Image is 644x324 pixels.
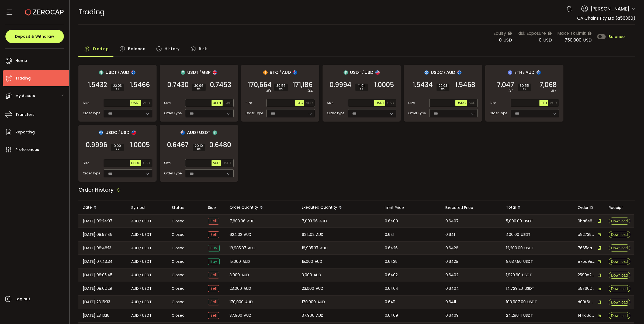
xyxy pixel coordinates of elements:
[172,259,185,264] span: Closed
[113,147,122,151] i: BPS
[83,232,112,238] span: [DATE] 08:57:45
[445,299,456,305] span: 0.6411
[320,245,328,251] span: AUD
[230,285,242,292] span: 23,000
[565,37,581,43] span: 750,000
[578,272,595,278] span: 2599a2f9-d739-4166-9349-f3a110e7aa98
[408,101,415,105] span: Size
[113,84,122,87] span: 22.03
[127,205,167,211] div: Symbol
[213,70,217,75] img: gbp_portfolio.svg
[413,82,433,88] span: 1.5434
[583,37,592,43] span: USD
[551,88,557,93] em: .87
[578,259,595,264] span: e7ba9ec1-e47a-4a7e-b5f7-1174bd070550
[78,186,114,194] span: Order History
[83,285,112,292] span: [DATE] 08:02:29
[83,245,111,251] span: [DATE] 08:48:13
[307,88,313,93] em: .22
[195,144,203,147] span: 20.10
[609,231,630,238] button: Download
[142,245,152,251] span: USDT
[221,160,233,166] button: USDT
[282,69,291,76] span: AUD
[490,101,496,105] span: Size
[385,272,398,278] span: 0.6402
[276,84,286,87] span: 30.55
[83,111,100,116] span: Order Type
[358,84,366,87] span: 11.01
[611,246,628,250] span: Download
[164,171,182,176] span: Order Type
[293,82,313,88] span: 171,186
[131,245,139,251] span: AUD
[187,69,199,76] span: USDT
[514,69,522,76] span: ETH
[525,69,534,76] span: AUD
[230,299,244,305] span: 170,000
[83,161,89,166] span: Size
[230,232,242,238] span: 624.02
[611,233,628,236] span: Download
[444,70,445,75] em: /
[99,130,103,135] img: usdc_portfolio.svg
[408,111,426,116] span: Order Type
[245,299,253,305] span: AUD
[78,7,105,17] span: Trading
[130,142,150,148] span: 1.0005
[497,82,514,88] span: 7,047
[83,101,89,105] span: Size
[140,218,141,224] em: /
[140,232,141,238] em: /
[520,87,529,91] i: BPS
[385,299,395,305] span: 0.6411
[230,272,240,278] span: 3,000
[194,87,203,91] i: BPS
[609,218,630,225] button: Download
[455,100,467,106] button: USDC
[106,69,117,76] span: USDT
[523,70,525,75] em: /
[385,312,398,319] span: 0.6409
[83,171,100,176] span: Order Type
[293,70,297,75] img: aud_portfolio.svg
[130,100,141,106] button: USDT
[105,129,117,136] span: USDC
[15,128,35,136] span: Reporting
[316,232,324,238] span: AUD
[223,100,232,106] button: GBP
[506,312,522,319] span: 24,290.11
[131,299,139,305] span: AUD
[130,82,150,88] span: 1.5466
[140,312,141,319] em: /
[385,232,394,238] span: 0.641
[296,101,303,105] span: BTC
[143,161,150,165] span: USD
[83,218,112,224] span: [DATE] 09:24:37
[506,218,522,224] span: 5,000.00
[120,69,129,76] span: AUD
[374,82,394,88] span: 1.0005
[302,218,318,224] span: 7,803.96
[248,245,255,251] span: AUD
[608,35,625,39] span: Balance
[375,70,380,75] img: usd_portfolio.svg
[15,111,34,119] span: Transfers
[99,70,103,75] img: usdt_portfolio.svg
[506,299,526,305] span: 108,987.00
[86,142,107,148] span: 0.9996
[142,100,151,106] button: AUD
[131,70,136,75] img: aud_portfolio.svg
[457,70,462,75] img: aud_portfolio.svg
[172,272,185,278] span: Closed
[131,285,139,292] span: AUD
[15,295,30,303] span: Log out
[445,232,455,238] span: 0.641
[578,286,595,291] span: b5766201-d92d-4d89-b14b-a914763fe8c4
[164,101,171,105] span: Size
[573,205,604,211] div: Order ID
[202,69,210,76] span: GBP
[305,100,314,106] button: AUD
[204,205,225,211] div: Side
[508,88,514,93] em: .34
